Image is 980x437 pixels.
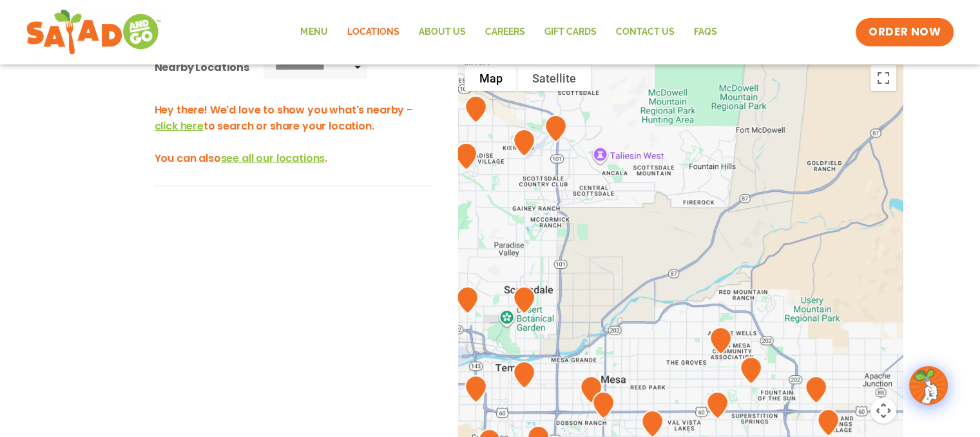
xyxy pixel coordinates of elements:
[155,102,432,166] h3: Hey there! We'd love to show you what's nearby - to search or share your location. You can also .
[408,17,475,47] a: About Us
[155,59,249,75] div: Nearby Locations
[291,17,726,47] nav: Menu
[155,119,204,133] span: click here
[869,24,941,40] span: ORDER NOW
[221,151,325,166] span: see all our locations
[26,6,162,58] img: new-SAG-logo-768×292
[606,17,684,47] a: Contact Us
[291,17,337,47] a: Menu
[517,65,591,91] button: Show satellite imagery
[870,398,896,423] button: Map camera controls
[910,367,946,403] img: wpChatIcon
[534,17,606,47] a: GIFT CARDS
[856,18,954,46] a: ORDER NOW
[337,17,408,47] a: Locations
[684,17,726,47] a: FAQs
[870,65,896,91] button: Toggle fullscreen view
[465,65,517,91] button: Show street map
[475,17,534,47] a: Careers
